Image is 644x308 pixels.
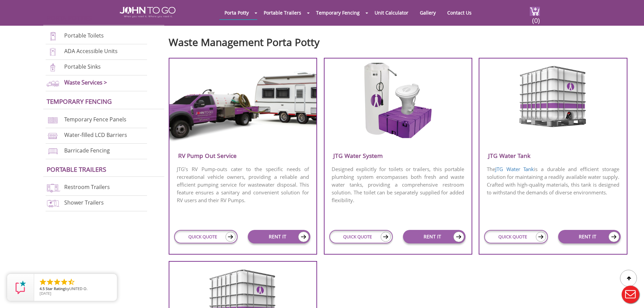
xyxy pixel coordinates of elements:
[609,232,619,242] img: icon
[46,183,60,192] img: restroom-trailers-new.png
[64,183,110,191] a: Restroom Trailers
[46,63,60,72] img: portable-sinks-new.png
[64,147,110,154] a: Barricade Fencing
[64,63,101,71] a: Portable Sinks
[169,150,316,161] h3: RV Pump Out Service
[46,147,60,156] img: barricade-fencing-icon-new.png
[64,131,127,139] a: Water-filled LCD Barriers
[47,165,106,173] a: Portable trailers
[479,150,626,161] h3: JTG Water Tank
[325,150,472,161] h3: JTG Water System
[248,230,310,243] a: RENT IT
[40,291,51,296] span: [DATE]
[325,165,472,205] p: Designed explicitly for toilets or trailers, this portable plumbing system encompasses both fresh...
[64,48,118,55] a: ADA Accessible Units
[46,32,60,41] img: portable-toilets-new.png
[442,6,477,19] a: Contact Us
[39,278,47,286] li: 
[47,14,92,22] a: Porta Potties
[46,278,54,286] li: 
[169,165,316,205] p: JTG’s RV Pump-outs cater to the specific needs of recreational vehicle owners, providing a reliab...
[64,116,126,123] a: Temporary Fence Panels
[298,232,309,242] img: icon
[381,232,391,242] img: icon
[225,232,236,242] img: icon
[46,47,60,56] img: ADA-units-new.png
[40,287,112,291] span: by
[495,166,534,172] a: JTG Water Tank
[219,6,254,19] a: Porta Potty
[617,281,644,308] button: Live Chat
[530,7,540,16] img: cart a
[67,278,75,286] li: 
[329,230,393,243] a: QUICK QUOTE
[64,199,104,206] a: Shower Trailers
[40,286,45,291] span: 4.5
[415,6,441,19] a: Gallery
[46,79,60,88] img: waste-services-new.png
[169,63,316,143] img: rv-pump-out.png.webp
[64,78,107,86] a: Waste Services >
[403,230,466,243] a: RENT IT
[517,63,590,127] img: water-tank.png.webp
[369,6,413,19] a: Unit Calculator
[46,116,60,125] img: chan-link-fencing-new.png
[484,230,548,243] a: QUICK QUOTE
[46,131,60,140] img: water-filled%20barriers-new.png
[53,278,61,286] li: 
[14,281,27,294] img: Review Rating
[120,7,175,18] img: JOHN to go
[60,278,68,286] li: 
[362,63,434,139] img: fresh-water-system.png.webp
[558,230,621,243] a: RENT IT
[46,199,60,208] img: shower-trailers-new.png
[169,33,634,48] h2: Waste Management Porta Potty
[453,232,464,242] img: icon
[259,6,306,19] a: Portable Trailers
[532,10,540,25] span: (0)
[47,97,112,105] a: Temporary Fencing
[174,230,238,243] a: QUICK QUOTE
[536,232,546,242] img: icon
[479,165,626,197] p: The is a durable and efficient storage solution for maintaining a readily available water supply....
[64,32,104,40] a: Portable Toilets
[69,286,88,291] span: UNITED O.
[311,6,365,19] a: Temporary Fencing
[46,286,65,291] span: Star Rating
